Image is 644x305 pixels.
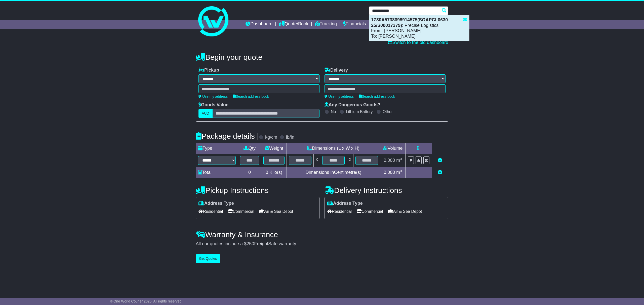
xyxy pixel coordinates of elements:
[384,170,395,175] span: 0.000
[238,167,261,178] td: 0
[196,53,448,61] h4: Begin your quote
[261,143,287,154] td: Weight
[325,186,448,194] h4: Delivery Instructions
[396,158,402,163] span: m
[400,157,402,161] sup: 3
[343,20,366,29] a: Financials
[266,170,268,175] span: 0
[238,143,261,154] td: Qty
[259,208,293,215] span: Air & Sea Depot
[286,135,294,140] label: lb/in
[246,20,272,29] a: Dashboard
[388,40,448,45] a: Switch to the old dashboard
[247,241,254,246] span: 250
[346,109,373,114] label: Lithium Battery
[357,208,383,215] span: Commercial
[198,68,219,73] label: Pickup
[315,20,337,29] a: Tracking
[196,254,220,263] button: Get Quotes
[261,167,287,178] td: Kilo(s)
[325,94,354,98] a: Use my address
[279,20,308,29] a: Quote/Book
[228,208,254,215] span: Commercial
[287,167,380,178] td: Dimensions in Centimetre(s)
[331,109,336,114] label: No
[438,170,442,175] a: Add new item
[196,241,448,247] div: All our quotes include a $ FreightSafe warranty.
[438,158,442,163] a: Remove this item
[196,186,319,194] h4: Pickup Instructions
[265,135,277,140] label: kg/cm
[198,102,228,108] label: Goods Value
[325,68,348,73] label: Delivery
[359,94,395,98] a: Search address book
[198,94,228,98] a: Use my address
[233,94,269,98] a: Search address book
[383,109,393,114] label: Other
[347,154,353,167] td: x
[400,169,402,173] sup: 3
[198,208,223,215] span: Residential
[371,17,449,28] strong: 1Z30A5738698914575(SOAPCI-0630-25/S00017379)
[327,201,363,206] label: Address Type
[287,143,380,154] td: Dimensions (L x W x H)
[380,143,405,154] td: Volume
[196,143,238,154] td: Type
[196,230,448,239] h4: Warranty & Insurance
[388,208,422,215] span: Air & Sea Depot
[327,208,352,215] span: Residential
[325,102,380,108] label: Any Dangerous Goods?
[198,201,234,206] label: Address Type
[196,132,259,140] h4: Package details |
[384,158,395,163] span: 0.000
[196,167,238,178] td: Total
[198,109,213,118] label: AUD
[313,154,320,167] td: x
[369,15,469,41] div: : Precise Logistics From: [PERSON_NAME] To: [PERSON_NAME]
[396,170,402,175] span: m
[110,299,183,303] span: © One World Courier 2025. All rights reserved.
